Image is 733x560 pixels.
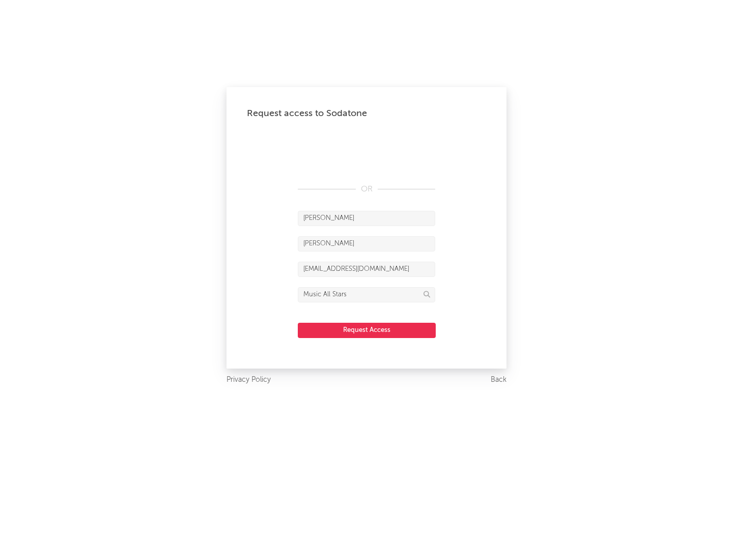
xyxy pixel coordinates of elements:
button: Request Access [298,323,436,338]
div: OR [298,183,435,195]
input: Division [298,287,435,302]
input: First Name [298,211,435,226]
div: Request access to Sodatone [247,107,486,120]
a: Back [491,374,506,386]
input: Email [298,262,435,277]
a: Privacy Policy [227,374,271,386]
input: Last Name [298,236,435,251]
